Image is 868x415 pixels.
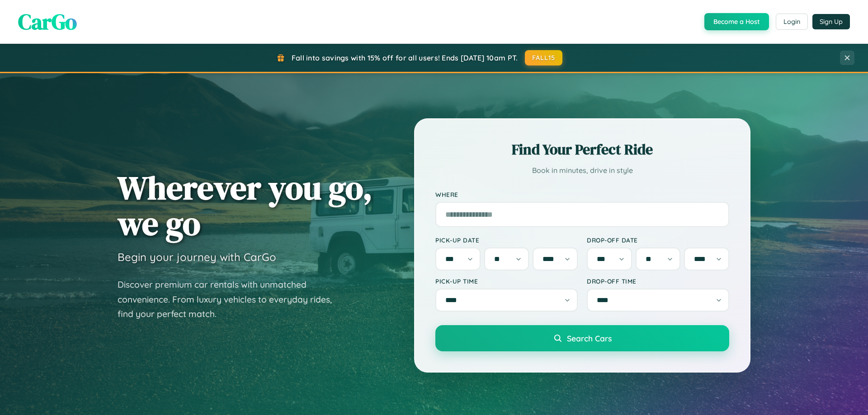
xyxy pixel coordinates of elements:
button: Sign Up [812,14,850,29]
span: CarGo [18,7,77,37]
label: Drop-off Date [587,236,729,244]
span: Fall into savings with 15% off for all users! Ends [DATE] 10am PT. [292,53,518,62]
button: FALL15 [525,50,563,65]
button: Login [776,14,808,30]
p: Discover premium car rentals with unmatched convenience. From luxury vehicles to everyday rides, ... [118,277,344,322]
h1: Wherever you go, we go [118,170,373,241]
label: Where [435,191,729,198]
button: Search Cars [435,325,729,351]
p: Book in minutes, drive in style [435,164,729,177]
h3: Begin your journey with CarGo [118,250,276,264]
button: Become a Host [704,13,769,30]
label: Pick-up Time [435,277,578,285]
label: Drop-off Time [587,277,729,285]
span: Search Cars [567,333,612,343]
label: Pick-up Date [435,236,578,244]
h2: Find Your Perfect Ride [435,140,729,159]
